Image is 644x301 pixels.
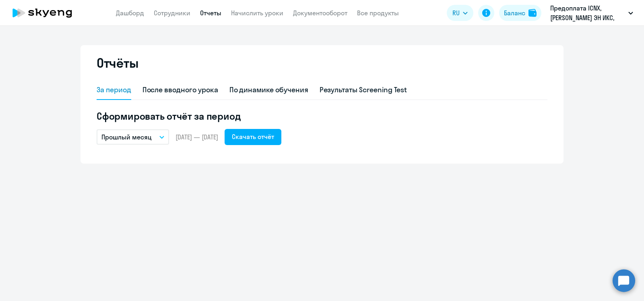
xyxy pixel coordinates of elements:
[232,132,274,141] div: Скачать отчёт
[452,8,460,18] span: RU
[142,85,218,95] div: После вводного урока
[200,9,221,17] a: Отчеты
[97,55,138,71] h2: Отчёты
[97,129,169,145] button: Прошлый месяц
[546,3,637,23] button: Предоплата ICNX, [PERSON_NAME] ЭН ИКС, ООО
[293,9,347,17] a: Документооборот
[97,85,131,95] div: За период
[175,133,218,141] span: [DATE] — [DATE]
[101,132,152,142] p: Прошлый месяц
[357,9,399,17] a: Все продукты
[154,9,190,17] a: Сотрудники
[447,5,473,21] button: RU
[528,9,537,17] img: balance
[550,3,625,23] p: Предоплата ICNX, [PERSON_NAME] ЭН ИКС, ООО
[499,5,541,21] button: Балансbalance
[320,85,407,95] div: Результаты Screening Test
[504,8,525,18] div: Баланс
[225,129,281,145] button: Скачать отчёт
[116,9,144,17] a: Дашборд
[231,9,283,17] a: Начислить уроки
[229,85,308,95] div: По динамике обучения
[97,110,547,122] h5: Сформировать отчёт за период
